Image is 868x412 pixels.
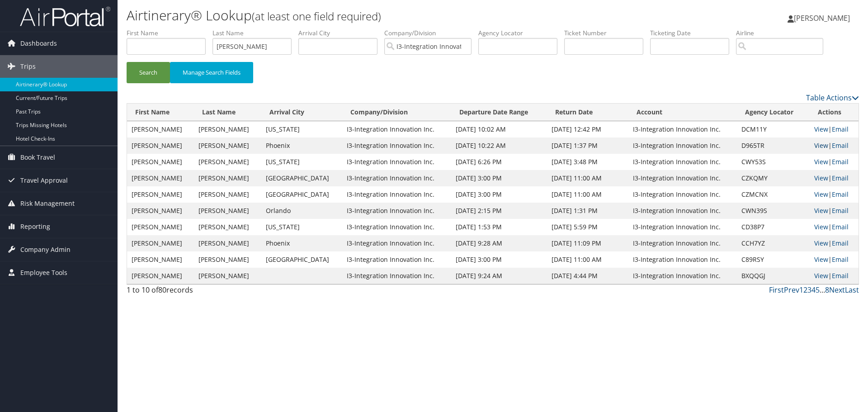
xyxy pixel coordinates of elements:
label: Arrival City [298,28,384,38]
td: I3-Integration Innovation Inc. [628,186,737,203]
span: Dashboards [20,32,57,55]
td: [US_STATE] [261,121,343,137]
td: [PERSON_NAME] [127,170,194,186]
td: [PERSON_NAME] [194,154,261,170]
label: Agency Locator [478,28,564,38]
a: [PERSON_NAME] [788,5,859,32]
label: Last Name [212,28,298,38]
td: [PERSON_NAME] [127,268,194,284]
span: [PERSON_NAME] [794,13,850,23]
td: [PERSON_NAME] [127,137,194,154]
td: CWY53S [737,154,810,170]
a: View [814,125,828,133]
td: [GEOGRAPHIC_DATA] [261,186,343,203]
td: [PERSON_NAME] [194,186,261,203]
td: I3-Integration Innovation Inc. [342,170,451,186]
th: Company/Division [342,104,451,121]
th: First Name: activate to sort column ascending [127,104,194,121]
td: CWN39S [737,203,810,219]
td: [US_STATE] [261,219,343,235]
label: First Name [127,28,212,38]
td: [GEOGRAPHIC_DATA] [261,251,343,268]
span: Travel Approval [20,169,68,192]
span: 80 [158,285,166,295]
td: | [810,186,859,203]
td: | [810,251,859,268]
span: Trips [20,55,36,78]
td: I3-Integration Innovation Inc. [342,154,451,170]
td: I3-Integration Innovation Inc. [628,154,737,170]
td: [PERSON_NAME] [127,154,194,170]
td: [DATE] 5:59 PM [547,219,628,235]
td: I3-Integration Innovation Inc. [628,203,737,219]
td: [PERSON_NAME] [194,121,261,137]
td: I3-Integration Innovation Inc. [342,121,451,137]
th: Departure Date Range: activate to sort column ascending [451,104,547,121]
span: Book Travel [20,146,55,169]
td: [PERSON_NAME] [194,268,261,284]
small: (at least one field required) [252,9,381,24]
th: Account: activate to sort column ascending [628,104,737,121]
a: Prev [784,285,799,295]
td: [DATE] 6:26 PM [451,154,547,170]
a: Last [845,285,859,295]
td: | [810,170,859,186]
a: View [814,271,828,280]
a: Email [832,157,849,166]
td: I3-Integration Innovation Inc. [342,186,451,203]
td: I3-Integration Innovation Inc. [342,137,451,154]
a: Email [832,141,849,150]
td: [PERSON_NAME] [194,137,261,154]
a: Table Actions [806,93,859,103]
td: | [810,235,859,251]
th: Arrival City: activate to sort column ascending [261,104,343,121]
td: | [810,154,859,170]
td: [PERSON_NAME] [127,121,194,137]
td: [DATE] 10:02 AM [451,121,547,137]
td: I3-Integration Innovation Inc. [628,219,737,235]
td: [PERSON_NAME] [127,235,194,251]
a: 5 [816,285,820,295]
th: Agency Locator: activate to sort column ascending [737,104,810,121]
td: | [810,203,859,219]
a: View [814,141,828,150]
td: [DATE] 1:53 PM [451,219,547,235]
a: Email [832,174,849,182]
a: 3 [807,285,811,295]
td: [DATE] 11:00 AM [547,251,628,268]
span: … [820,285,825,295]
a: Email [832,239,849,247]
span: Risk Management [20,192,75,215]
th: Actions [810,104,859,121]
td: CZKQMY [737,170,810,186]
td: [DATE] 1:31 PM [547,203,628,219]
td: [PERSON_NAME] [127,186,194,203]
td: Phoenix [261,137,343,154]
td: I3-Integration Innovation Inc. [628,170,737,186]
td: | [810,137,859,154]
h1: Airtinerary® Lookup [127,6,615,25]
td: I3-Integration Innovation Inc. [628,137,737,154]
td: [DATE] 12:42 PM [547,121,628,137]
a: 2 [803,285,807,295]
a: 8 [825,285,829,295]
td: [DATE] 3:48 PM [547,154,628,170]
td: Phoenix [261,235,343,251]
a: View [814,255,828,264]
th: Last Name: activate to sort column ascending [194,104,261,121]
td: [PERSON_NAME] [127,203,194,219]
td: [PERSON_NAME] [194,235,261,251]
td: I3-Integration Innovation Inc. [342,235,451,251]
td: CCH7YZ [737,235,810,251]
a: Next [829,285,845,295]
th: Return Date: activate to sort column ascending [547,104,628,121]
td: DCM11Y [737,121,810,137]
button: Manage Search Fields [170,62,253,83]
td: [DATE] 3:00 PM [451,170,547,186]
span: Company Admin [20,238,71,261]
td: [DATE] 9:24 AM [451,268,547,284]
td: [DATE] 11:00 AM [547,170,628,186]
td: I3-Integration Innovation Inc. [628,268,737,284]
a: 4 [811,285,816,295]
td: [PERSON_NAME] [194,219,261,235]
